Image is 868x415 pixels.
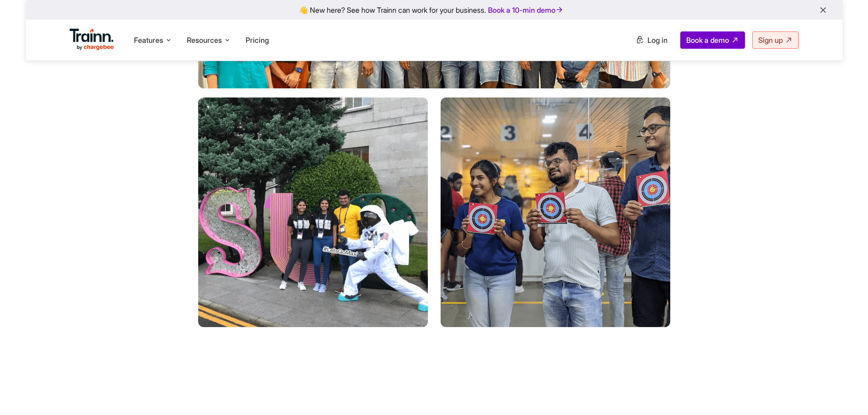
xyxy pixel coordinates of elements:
[70,29,114,51] img: Trainn Logo
[822,371,868,415] iframe: Chat Widget
[752,31,799,49] a: Sign up
[198,97,428,327] img: team image 7| Customer Education Platform | Trainn
[630,32,673,48] a: Log in
[680,31,745,49] a: Book a demo
[134,35,163,45] span: Features
[686,36,729,45] span: Book a demo
[486,4,565,16] a: Book a 10-min demo
[441,97,670,327] img: team image 8| Customer Education Platform | Trainn
[187,35,222,45] span: Resources
[31,5,837,14] div: 👋 New here? See how Trainn can work for your business.
[647,36,668,45] span: Log in
[246,36,269,45] a: Pricing
[758,36,783,45] span: Sign up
